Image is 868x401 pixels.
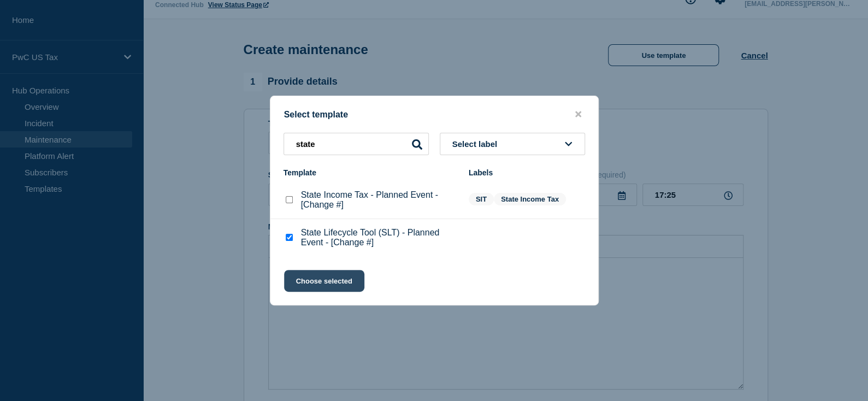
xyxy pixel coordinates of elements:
[469,168,585,177] div: Labels
[286,234,293,241] input: State Lifecycle Tool (SLT) - Planned Event - [Change #] checkbox
[270,109,598,120] div: Select template
[286,196,293,203] input: State Income Tax - Planned Event - [Change #] checkbox
[301,190,458,210] p: State Income Tax - Planned Event - [Change #]
[284,168,458,177] div: Template
[301,228,458,247] p: State Lifecycle Tool (SLT) - Planned Event - [Change #]
[452,139,502,149] span: Select label
[572,109,584,120] button: close button
[440,133,585,155] button: Select label
[494,193,566,205] span: State Income Tax
[284,133,429,155] input: Search templates & labels
[469,193,494,205] span: SIT
[284,270,364,292] button: Choose selected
